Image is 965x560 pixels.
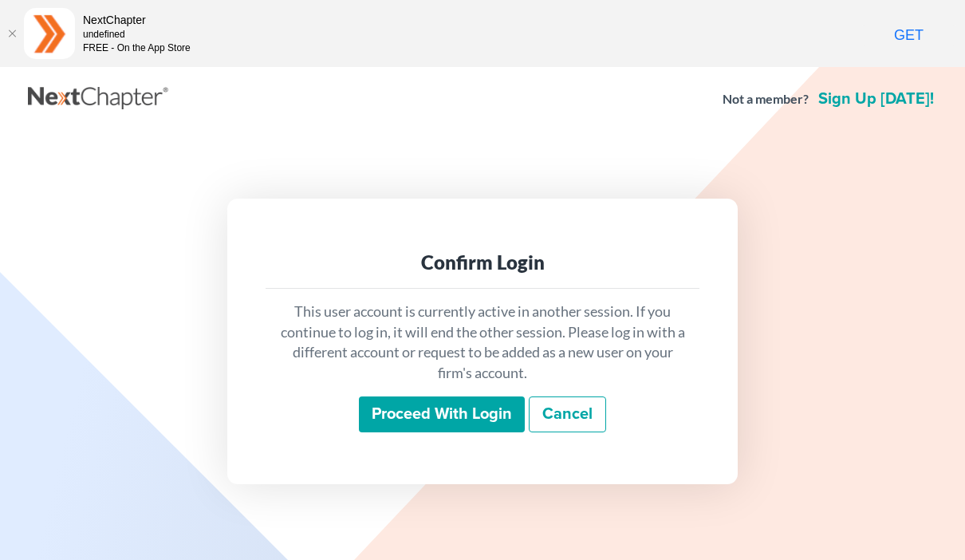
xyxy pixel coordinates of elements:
div: undefined [83,28,191,41]
a: Cancel [529,396,606,433]
div: FREE - On the App Store [83,41,191,55]
a: Sign up [DATE]! [815,91,937,107]
input: Proceed with login [359,396,525,433]
strong: Not a member? [723,90,809,108]
span: GET [894,27,924,43]
div: NextChapter [83,12,191,28]
a: GET [861,26,957,46]
p: This user account is currently active in another session. If you continue to log in, it will end ... [278,302,687,384]
div: Confirm Login [278,250,687,275]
